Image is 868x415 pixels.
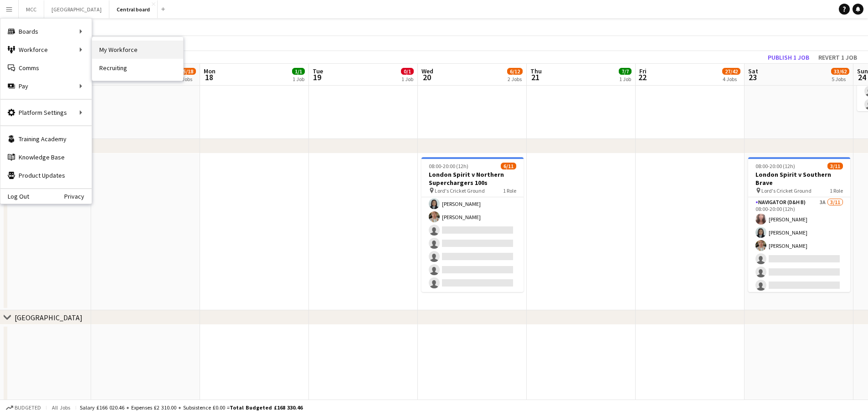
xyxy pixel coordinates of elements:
a: Knowledge Base [0,148,92,166]
a: Comms [0,59,92,77]
div: Boards [0,22,92,41]
span: 1/1 [292,68,305,75]
span: Thu [530,67,542,75]
span: Budgeted [15,405,41,411]
span: Sat [748,67,758,75]
span: Total Budgeted £168 330.46 [230,404,303,411]
span: 0/1 [401,68,414,75]
div: Workforce [0,41,92,59]
a: Log Out [0,193,29,200]
span: 3/11 [827,163,843,169]
span: 24 [856,72,868,82]
div: 5 Jobs [832,76,849,82]
span: 27/42 [722,68,740,75]
span: Sun [857,67,868,75]
span: All jobs [50,404,72,411]
div: 3 Jobs [178,76,195,82]
div: 1 Job [619,76,631,82]
span: 15/18 [178,68,196,75]
button: [GEOGRAPHIC_DATA] [44,0,109,18]
div: Salary £166 020.46 + Expenses £2 310.00 + Subsistence £0.00 = [80,404,303,411]
a: My Workforce [92,41,183,59]
div: Platform Settings [0,103,92,122]
span: 21 [529,72,542,82]
span: 1 Role [503,187,516,194]
a: Product Updates [0,166,92,184]
span: Lord's Cricket Ground [435,187,485,194]
span: 23 [747,72,758,82]
span: Fri [639,67,647,75]
div: 1 Job [293,76,304,82]
span: 18 [202,72,216,82]
app-job-card: 08:00-20:00 (12h)3/11London Spirit v Southern Brave Lord's Cricket Ground1 RoleNavigator (D&H B)3... [748,157,850,292]
div: 1 Job [401,76,413,82]
div: 2 Jobs [508,76,522,82]
span: 19 [311,72,323,82]
span: 7/7 [619,68,632,75]
span: 6/11 [501,163,516,169]
div: Pay [0,77,92,95]
a: Training Academy [0,130,92,148]
div: 4 Jobs [723,76,740,82]
button: Budgeted [5,403,42,413]
span: Lord's Cricket Ground [761,187,812,194]
h3: London Spirit v Southern Brave [748,170,850,187]
button: Publish 1 job [764,51,813,63]
h3: London Spirit v Northern Superchargers 100s [421,170,524,187]
button: MCC [19,0,44,18]
span: Wed [421,67,433,75]
button: Central board [109,0,158,18]
a: Privacy [64,193,92,200]
span: 22 [638,72,647,82]
app-card-role: Navigator (D&H B)3A3/1108:00-20:00 (12h)[PERSON_NAME][PERSON_NAME][PERSON_NAME] [748,197,850,360]
span: 08:00-20:00 (12h) [755,163,795,169]
app-card-role: [PERSON_NAME][PERSON_NAME][PERSON_NAME][PERSON_NAME][PERSON_NAME] [421,129,524,292]
span: 6/12 [507,68,523,75]
a: Recruiting [92,59,183,77]
span: 20 [420,72,433,82]
app-job-card: 08:00-20:00 (12h)6/11London Spirit v Northern Superchargers 100s Lord's Cricket Ground1 Role[PERS... [421,157,524,292]
span: 33/62 [831,68,849,75]
span: Mon [204,67,216,75]
span: Tue [313,67,323,75]
span: 1 Role [830,187,843,194]
div: [GEOGRAPHIC_DATA] [15,313,82,322]
span: 08:00-20:00 (12h) [429,163,468,169]
button: Revert 1 job [815,51,861,63]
